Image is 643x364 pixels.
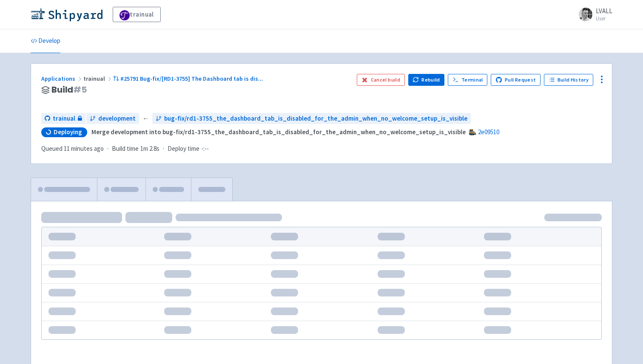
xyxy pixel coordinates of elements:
a: development [86,113,139,124]
span: bug-fix/rd1-3755_the_dashboard_tab_is_disabled_for_the_admin_when_no_welcome_setup_is_visible [164,114,467,124]
strong: Merge development into bug-fix/rd1-3755_the_dashboard_tab_is_disabled_for_the_admin_when_no_welco... [91,128,466,136]
button: Cancel build [357,74,405,86]
a: trainual [113,7,161,22]
a: #25791 Bug-fix/[RD1-3755] The Dashboard tab is dis... [113,75,265,82]
small: User [596,16,612,21]
span: Build time [112,144,139,154]
span: # 5 [73,84,87,96]
span: -:-- [201,144,209,154]
span: Build [51,85,87,95]
a: Pull Request [491,74,541,86]
img: Shipyard logo [31,8,102,21]
a: 2e09510 [478,128,499,136]
a: Develop [31,29,60,53]
time: 11 minutes ago [64,144,104,152]
span: Queued [41,144,104,152]
span: Deploy time [168,144,199,154]
span: development [98,114,136,124]
span: LVALL [596,7,612,15]
span: trainual [53,114,75,124]
span: 1m 2.8s [140,144,159,154]
span: trainual [83,75,113,82]
span: #25791 Bug-fix/[RD1-3755] The Dashboard tab is dis ... [120,75,263,82]
a: bug-fix/rd1-3755_the_dashboard_tab_is_disabled_for_the_admin_when_no_welcome_setup_is_visible [152,113,471,124]
span: Deploying [54,128,82,136]
a: Build History [544,74,593,86]
a: LVALL User [574,8,612,21]
a: Terminal [448,74,487,86]
a: trainual [41,113,85,124]
a: Applications [41,75,83,82]
div: · · [41,144,214,154]
span: ← [142,114,149,124]
button: Rebuild [408,74,445,86]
